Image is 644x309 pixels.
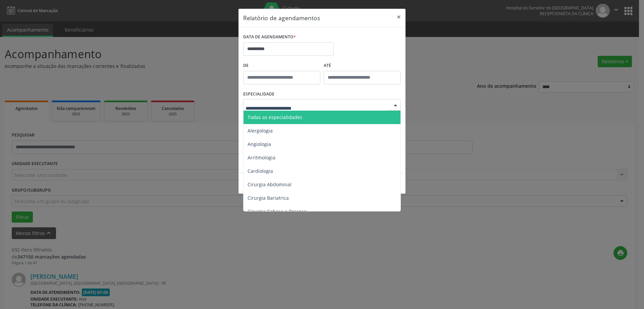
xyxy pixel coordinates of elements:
[248,127,273,134] span: Alergologia
[243,61,320,71] label: De
[248,208,307,215] span: Cirurgia Cabeça e Pescoço
[248,141,271,147] span: Angiologia
[248,114,302,120] span: Todas as especialidades
[248,195,289,201] span: Cirurgia Bariatrica
[248,154,275,161] span: Arritmologia
[243,13,320,22] h5: Relatório de agendamentos
[248,168,273,174] span: Cardiologia
[392,9,406,25] button: Close
[243,32,296,42] label: DATA DE AGENDAMENTO
[248,181,291,188] span: Cirurgia Abdominal
[324,61,401,71] label: ATÉ
[243,89,274,100] label: ESPECIALIDADE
